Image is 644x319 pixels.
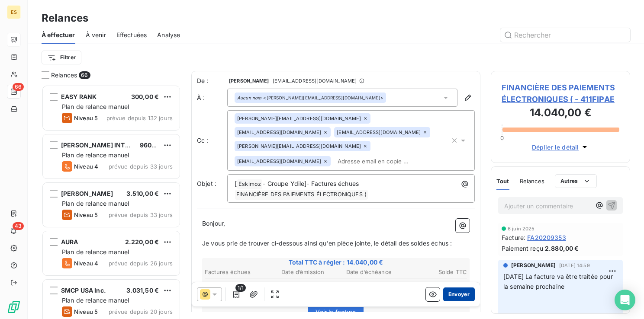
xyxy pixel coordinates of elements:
[316,308,356,316] span: Voir la facture
[197,93,227,102] label: À :
[116,31,147,39] span: Effectuées
[205,280,243,289] span: FA20212820
[13,83,24,91] span: 66
[529,142,592,152] button: Déplier le détail
[7,300,21,314] img: Logo LeanPay
[520,178,544,185] span: Relances
[508,226,535,231] span: 6 juin 2025
[42,31,75,39] span: À effectuer
[263,180,359,187] span: - Groupe Ydile]- Factures échues
[503,273,615,290] span: [DATE] La facture va être traitée pour la semaine prochaine
[237,144,361,149] span: [PERSON_NAME][EMAIL_ADDRESS][DOMAIN_NAME]
[62,103,129,110] span: Plan de relance manuel
[336,268,402,277] th: Date d’échéance
[7,5,21,19] div: ES
[157,31,180,39] span: Analyse
[197,180,216,187] span: Objet :
[235,190,368,200] span: FINANCIÈRE DES PAIEMENTS ÉLECTRONIQUES (
[402,268,468,277] th: Solde TTC
[235,180,237,187] span: [
[502,233,525,242] span: Facture :
[125,238,159,246] span: 2.220,00 €
[61,238,78,246] span: AURA
[126,190,159,197] span: 3.510,00 €
[197,77,227,85] span: De :
[237,116,361,121] span: [PERSON_NAME][EMAIL_ADDRESS][DOMAIN_NAME]
[532,143,579,152] span: Déplier le détail
[74,115,98,121] span: Niveau 5
[500,28,630,42] input: Rechercher
[502,105,619,122] h3: 14.040,00 €
[555,174,597,188] button: Autres
[202,239,452,247] span: Je vous prie de trouver ci-dessous ainsi qu'en pièce jointe, le détail des soldes échus :
[237,179,262,189] span: Eskimoz
[51,71,77,80] span: Relances
[235,284,246,292] span: 1/1
[615,290,635,310] div: Open Intercom Messenger
[126,287,159,294] span: 3.031,50 €
[336,280,402,289] td: [DATE]
[74,308,98,315] span: Niveau 5
[527,233,566,242] span: FA20209353
[500,134,504,141] span: 0
[62,248,129,255] span: Plan de relance manuel
[13,222,24,230] span: 43
[502,244,543,253] span: Paiement reçu
[237,95,383,101] div: <[PERSON_NAME][EMAIL_ADDRESS][DOMAIN_NAME]>
[202,220,225,227] span: Bonjour,
[337,130,421,135] span: [EMAIL_ADDRESS][DOMAIN_NAME]
[61,190,113,197] span: [PERSON_NAME]
[511,262,556,269] span: [PERSON_NAME]
[270,78,357,83] span: - [EMAIL_ADDRESS][DOMAIN_NAME]
[270,280,336,289] td: 30 août 2025
[237,159,321,164] span: [EMAIL_ADDRESS][DOMAIN_NAME]
[62,151,129,159] span: Plan de relance manuel
[197,136,227,145] label: Cc :
[270,268,336,277] th: Date d’émission
[496,178,509,185] span: Tout
[502,82,619,105] span: FINANCIÈRE DES PAIEMENTS ÉLECTRONIQUES ( - 411FIPAE
[79,71,90,79] span: 66
[402,280,468,289] td: 14.040,00 €
[237,130,321,135] span: [EMAIL_ADDRESS][DOMAIN_NAME]
[62,200,129,207] span: Plan de relance manuel
[109,308,173,315] span: prévue depuis 20 jours
[74,163,98,170] span: Niveau 4
[42,85,181,319] div: grid
[203,258,468,267] span: Total TTC à régler : 14.040,00 €
[559,263,590,268] span: [DATE] 14:59
[74,211,98,218] span: Niveau 5
[109,211,173,218] span: prévue depuis 33 jours
[74,260,98,267] span: Niveau 4
[42,10,88,26] h3: Relances
[109,260,173,267] span: prévue depuis 26 jours
[61,287,106,294] span: SMCP USA Inc.
[334,155,434,168] input: Adresse email en copie ...
[131,93,159,100] span: 300,00 €
[237,95,261,101] em: Aucun nom
[61,141,165,149] span: [PERSON_NAME] INTERNATIONAL
[140,141,167,149] span: 960,00 €
[545,244,579,253] span: 2.880,00 €
[61,93,97,100] span: EASY RANK
[86,31,106,39] span: À venir
[109,163,173,170] span: prévue depuis 33 jours
[62,297,129,304] span: Plan de relance manuel
[229,78,269,83] span: [PERSON_NAME]
[204,268,270,277] th: Factures échues
[42,51,81,64] button: Filtrer
[443,287,475,301] button: Envoyer
[106,115,173,121] span: prévue depuis 132 jours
